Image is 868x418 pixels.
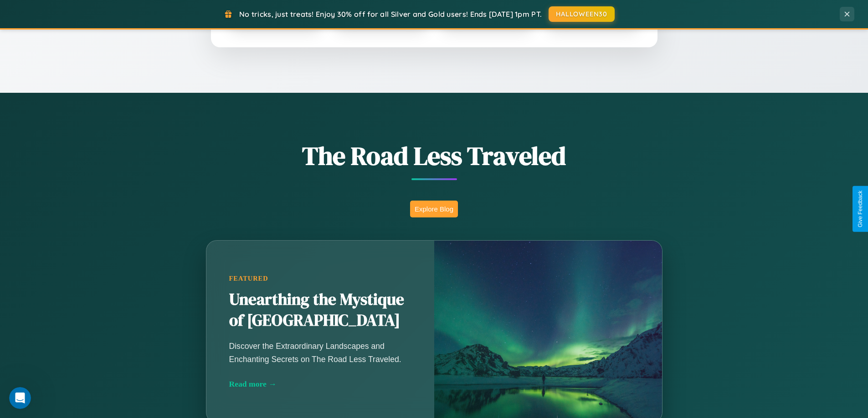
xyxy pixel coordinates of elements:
div: Give Feedback [857,191,863,227]
span: No tricks, just treats! Enjoy 30% off for all Silver and Gold users! Ends [DATE] 1pm PT. [239,10,542,19]
iframe: Intercom live chat [9,387,31,409]
div: Featured [229,275,411,282]
button: HALLOWEEN30 [549,6,615,22]
div: Read more → [229,379,411,389]
h1: The Road Less Traveled [161,138,708,173]
p: Discover the Extraordinary Landscapes and Enchanting Secrets on The Road Less Traveled. [229,340,411,365]
button: Explore Blog [410,201,458,217]
h2: Unearthing the Mystique of [GEOGRAPHIC_DATA] [229,289,411,331]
